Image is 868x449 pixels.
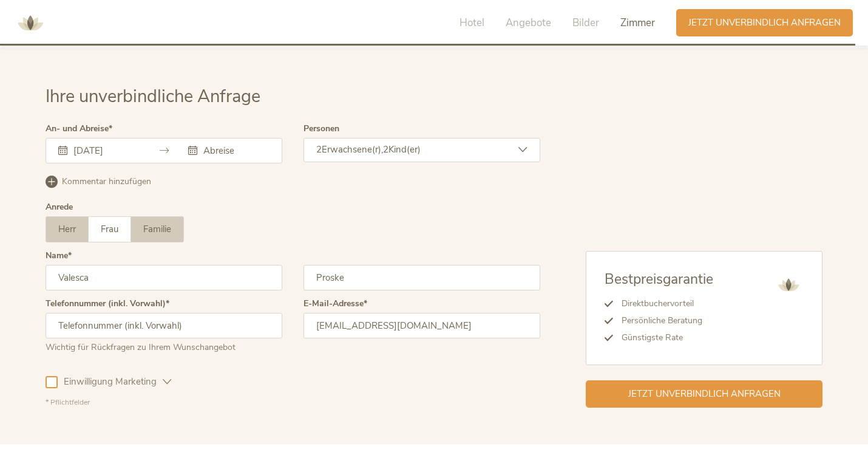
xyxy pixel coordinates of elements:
[613,312,713,329] li: Persönliche Beratung
[12,18,49,27] a: AMONTI & LUNARIS Wellnessresort
[628,388,781,400] span: Jetzt unverbindlich anfragen
[46,338,282,354] div: Wichtig für Rückfragen zu Ihrem Wunschangebot
[773,270,804,300] img: AMONTI & LUNARIS Wellnessresort
[70,145,140,157] input: Anreise
[12,5,49,41] img: AMONTI & LUNARIS Wellnessresort
[58,223,76,235] span: Herr
[316,143,322,156] span: 2
[605,270,713,289] span: Bestpreisgarantie
[383,143,388,156] span: 2
[303,125,339,133] label: Personen
[46,252,72,260] label: Name
[303,300,367,308] label: E-Mail-Adresse
[46,397,540,408] div: * Pflichtfelder
[613,295,713,312] li: Direktbuchervorteil
[303,313,540,338] input: E-Mail-Adresse
[58,375,163,388] span: Einwilligung Marketing
[46,125,112,133] label: An- und Abreise
[459,16,484,30] span: Hotel
[46,300,169,308] label: Telefonnummer (inkl. Vorwahl)
[620,16,655,30] span: Zimmer
[200,145,270,157] input: Abreise
[46,313,282,338] input: Telefonnummer (inkl. Vorwahl)
[46,265,282,290] input: Vorname
[688,16,841,29] span: Jetzt unverbindlich anfragen
[46,203,73,211] div: Anrede
[613,329,713,346] li: Günstigste Rate
[303,265,540,290] input: Nachname
[101,223,118,235] span: Frau
[62,176,151,188] span: Kommentar hinzufügen
[143,223,171,235] span: Familie
[572,16,599,30] span: Bilder
[46,84,260,108] span: Ihre unverbindliche Anfrage
[322,143,383,156] span: Erwachsene(r),
[388,143,421,156] span: Kind(er)
[506,16,551,30] span: Angebote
